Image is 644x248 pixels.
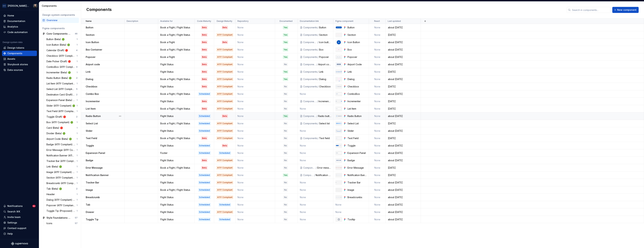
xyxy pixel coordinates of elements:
a: Notification Banner (A11Y Compliant) 🟢1 [45,153,79,158]
div: Components [42,4,79,8]
a: Data sources [2,67,37,73]
img: Checkbox [336,86,342,87]
div: List Item (A11Y Compliant) 🟢 [46,82,77,85]
img: Dialog [338,77,340,81]
p: Checkbox [86,85,97,88]
div: Yes [283,33,288,37]
div: Dialog (A11Y Compliant) 🟢 [46,198,77,202]
img: Popover [336,56,342,58]
div: Components [303,85,317,88]
div: Error Message (A11Y Compliant) 🟢 [46,148,77,152]
p: Design Maturity [217,20,232,22]
a: Section (A11Y Compliant) 🟢1 [45,175,79,180]
div: / [317,55,319,59]
p: Link [86,70,91,73]
div: Icon Button [347,41,367,44]
div: Destination Card (Draft) 🔴 [46,93,76,96]
a: ComboBox (A11Y Compliant) 🟢4 [45,64,79,70]
div: Components [303,33,317,37]
div: Toggle Tip (Proposed) 🟠 [46,209,77,213]
td: None [369,90,386,98]
img: Airport Code [336,63,342,66]
div: [DATE] [386,33,420,37]
a: Assets [2,56,37,62]
a: Components [2,51,37,56]
img: Tracker Bar [336,182,342,183]
p: Icon Button [86,41,99,44]
a: Popover (A11Y Compliant) 🟢1 [45,203,79,208]
div: Slider (A11Y Compliant) 🟢 [46,104,76,107]
div: 1 [77,82,77,85]
td: None [369,39,386,46]
div: Components [303,70,317,73]
p: Button [86,26,93,29]
div: Popover (A11Y Compliant) 🟢 [46,204,77,207]
div: Section (A11Y Compliant) 🟢 [46,176,77,179]
div: about [DATE] [386,63,420,66]
div: Dialog [319,78,331,81]
div: / [317,41,319,44]
div: Checkbox (A11Y Compliant) 🟢 [46,54,77,58]
div: 4 [76,49,77,52]
div: 1 [77,55,77,57]
div: Components [303,26,317,29]
div: / [317,33,319,37]
img: Box [336,49,342,51]
img: Image [336,188,342,191]
div: Link [347,70,367,73]
img: f0306bc8-3074-41fb-b11c-7d2e8671d5eb.png [2,4,6,8]
div: Figma components [42,27,77,30]
img: Link [336,71,342,72]
div: 1 [77,110,77,113]
img: List Item [336,108,342,109]
p: Box Container [86,48,102,51]
p: Name [86,20,92,22]
a: Calendar (Draft) 🔴4 [45,48,79,53]
a: Radio Button (Beta) 🟢2 [45,75,79,81]
td: None [369,76,386,83]
img: Slider [336,130,342,132]
a: Expansion Panel (Beta) 🟢1 [45,97,79,103]
a: Tracker Bar (A11Y Compliant) 🟢1 [45,158,79,164]
div: 57 [75,222,77,225]
a: Toggle Tip (Proposed) 🟠1 [45,208,79,214]
div: / [317,70,319,73]
a: Button (Beta) 🟢1 [45,37,79,42]
div: 1 [77,160,77,162]
div: Checkbox [347,85,367,88]
div: Book a Flight [158,41,194,44]
a: Incrementer (Beta) 🟢1 [45,70,79,75]
div: Book a Flight / Flight Status [158,26,194,29]
img: Expansion Panel [336,153,342,154]
div: Link (Beta) 🟢 [46,165,63,168]
div: [DATE] [386,85,420,88]
div: 1 [77,38,77,41]
div: Expansion Panel (Beta) 🟢 [46,98,77,102]
div: 1 [77,154,77,157]
p: Description [127,20,138,22]
a: Icons57 [45,221,79,226]
img: ComboBox [336,93,342,95]
div: Calendar (Draft) 🔴 [46,49,69,52]
div: Book a Flight [158,55,194,59]
td: None [369,53,386,61]
button: [PERSON_NAME] AirlinesTeunis Vorsteveld [1,2,38,9]
div: Popover [319,55,331,59]
div: [PERSON_NAME] Airlines [8,4,29,8]
div: Notification Banner (A11Y Compliant) 🟢 [46,154,77,157]
a: Storybook stories [2,62,37,67]
td: None [369,31,386,39]
div: / [317,78,319,81]
td: None [235,39,275,46]
a: Home [2,13,37,18]
img: Text Field [336,138,342,139]
div: Divider (Beta) 🟢 [46,132,67,135]
div: Beta [201,55,207,59]
div: Style Foundations – Library [46,216,71,219]
div: Text Field (A11Y Compliant) 🟢 [46,110,77,113]
td: None [235,90,275,98]
div: 1 [77,143,77,146]
div: Components [303,55,317,59]
div: 1 [77,60,77,63]
td: None [235,83,275,90]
